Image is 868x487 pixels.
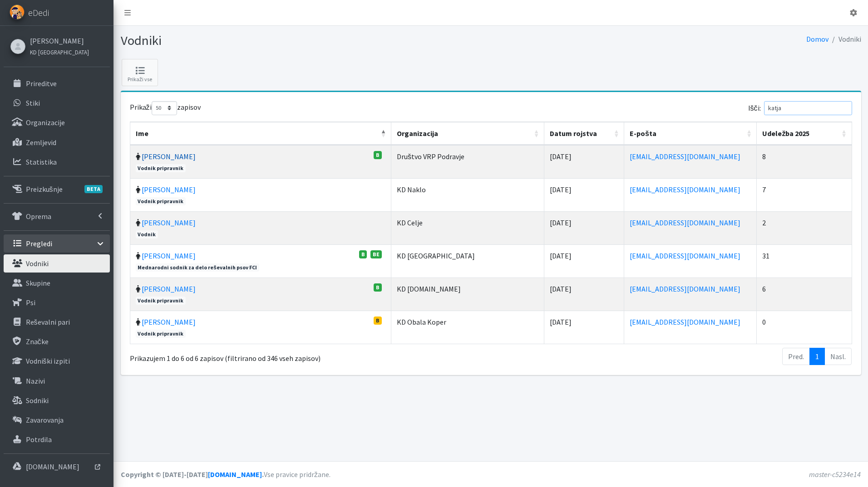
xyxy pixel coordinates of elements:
td: 8 [757,145,852,178]
a: Prireditve [4,74,110,93]
p: [DOMAIN_NAME] [26,462,79,471]
a: [PERSON_NAME] [142,251,196,260]
a: Pregledi [4,234,110,253]
a: [DOMAIN_NAME] [4,458,110,476]
a: [DOMAIN_NAME] [208,470,262,479]
a: Organizacije [4,113,110,131]
td: [DATE] [544,311,624,344]
a: [PERSON_NAME] [142,185,196,194]
label: Išči: [748,101,852,115]
span: Vodnik pripravnik [136,164,186,172]
a: Zavarovanja [4,411,110,429]
a: [EMAIL_ADDRESS][DOMAIN_NAME] [630,152,740,161]
p: Organizacije [26,118,65,127]
a: [EMAIL_ADDRESS][DOMAIN_NAME] [630,185,740,194]
span: BE [370,250,382,258]
li: Vodniki [829,33,861,46]
td: [DATE] [544,211,624,244]
p: Psi [26,298,35,307]
td: [DATE] [544,145,624,178]
a: Sodniki [4,391,110,409]
td: Društvo VRP Podravje [391,145,544,178]
a: [PERSON_NAME] [142,317,196,326]
a: Vodniški izpiti [4,352,110,370]
td: KD Celje [391,211,544,244]
a: Zemljevid [4,133,110,151]
em: master-c5234e14 [809,470,861,479]
p: Skupine [26,278,50,287]
footer: Vse pravice pridržane. [113,461,868,487]
p: Prireditve [26,79,57,88]
a: Psi [4,293,110,312]
p: Sodniki [26,396,49,405]
span: eDedi [28,6,49,19]
p: Vodniki [26,259,49,268]
a: Skupine [4,274,110,292]
span: Vodnik pripravnik [136,197,186,205]
a: KD [GEOGRAPHIC_DATA] [30,46,89,57]
p: Nazivi [26,376,45,385]
a: 1 [809,348,825,365]
a: [PERSON_NAME] [30,35,89,46]
td: [DATE] [544,278,624,311]
td: [DATE] [544,244,624,278]
a: Oprema [4,207,110,225]
a: Prikaži vse [122,59,158,86]
th: Ime: vključite za padajoči sort [130,122,392,145]
a: [EMAIL_ADDRESS][DOMAIN_NAME] [630,218,740,227]
p: Potrdila [26,435,52,444]
p: Značke [26,337,49,346]
td: KD [DOMAIN_NAME] [391,278,544,311]
a: [EMAIL_ADDRESS][DOMAIN_NAME] [630,317,740,326]
p: Zemljevid [26,138,56,147]
span: Vodnik pripravnik [136,330,186,338]
a: Potrdila [4,430,110,448]
a: [EMAIL_ADDRESS][DOMAIN_NAME] [630,251,740,260]
a: [PERSON_NAME] [142,284,196,293]
a: Stiki [4,94,110,112]
a: Nazivi [4,372,110,390]
td: KD Obala Koper [391,311,544,344]
input: Išči: [764,101,852,115]
th: Udeležba 2025: vključite za naraščujoči sort [757,122,852,145]
p: Statistika [26,157,57,166]
h1: Vodniki [121,33,488,49]
p: Pregledi [26,239,52,248]
p: Zavarovanja [26,415,64,424]
a: [PERSON_NAME] [142,218,196,227]
a: Reševalni pari [4,313,110,331]
td: 7 [757,178,852,211]
th: Datum rojstva: vključite za naraščujoči sort [544,122,624,145]
td: KD Naklo [391,178,544,211]
td: 2 [757,211,852,244]
span: Mednarodni sodnik za delo reševalnih psov FCI [136,263,259,272]
p: Oprema [26,212,51,221]
td: KD [GEOGRAPHIC_DATA] [391,244,544,278]
span: Vodnik pripravnik [136,297,186,305]
a: Vodniki [4,254,110,273]
select: Prikažizapisov [152,101,177,115]
a: Domov [806,34,829,44]
p: Preizkušnje [26,185,63,194]
p: Vodniški izpiti [26,356,70,365]
label: Prikaži zapisov [130,101,201,115]
td: 6 [757,278,852,311]
strong: Copyright © [DATE]-[DATE] . [121,470,264,479]
a: [PERSON_NAME] [142,152,196,161]
p: Stiki [26,98,40,107]
a: PreizkušnjeBETA [4,180,110,198]
span: B [374,317,382,325]
th: E-pošta: vključite za naraščujoči sort [624,122,757,145]
a: Statistika [4,153,110,171]
span: B [359,250,367,258]
div: Prikazujem 1 do 6 od 6 zapisov (filtrirano od 346 vseh zapisov) [130,347,427,364]
a: Značke [4,332,110,351]
td: 31 [757,244,852,278]
small: KD [GEOGRAPHIC_DATA] [30,49,89,56]
th: Organizacija: vključite za naraščujoči sort [391,122,544,145]
p: Reševalni pari [26,317,70,326]
img: eDedi [10,5,25,19]
span: Vodnik [136,230,158,239]
span: B [374,283,382,292]
td: 0 [757,311,852,344]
